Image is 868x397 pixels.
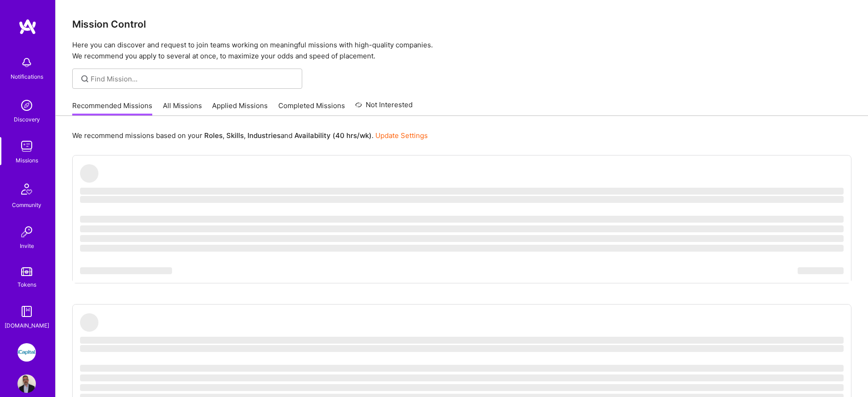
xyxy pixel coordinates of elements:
img: iCapital: Building an Alternative Investment Marketplace [17,343,36,362]
div: Notifications [11,72,43,81]
img: guide book [17,302,36,321]
p: We recommend missions based on your , , and . [72,131,428,140]
a: Not Interested [355,99,413,116]
img: bell [17,53,36,72]
a: Recommended Missions [72,101,152,116]
div: Tokens [17,280,36,289]
div: Discovery [14,115,40,124]
b: Skills [226,131,244,140]
div: Community [12,200,41,210]
i: icon SearchGrey [80,74,90,84]
a: All Missions [163,101,202,116]
img: User Avatar [17,374,36,393]
a: User Avatar [15,374,38,393]
div: Missions [16,155,38,165]
img: logo [18,18,37,35]
a: Applied Missions [212,101,268,116]
img: teamwork [17,137,36,155]
img: tokens [21,267,32,276]
a: iCapital: Building an Alternative Investment Marketplace [15,343,38,362]
b: Industries [247,131,281,140]
a: Update Settings [375,131,428,140]
b: Roles [204,131,223,140]
h3: Mission Control [72,18,851,30]
img: discovery [17,96,36,115]
a: Completed Missions [278,101,345,116]
div: [DOMAIN_NAME] [5,321,49,330]
p: Here you can discover and request to join teams working on meaningful missions with high-quality ... [72,40,851,62]
img: Invite [17,223,36,241]
div: Invite [20,241,34,251]
input: Find Mission... [91,74,295,84]
img: Community [16,178,38,200]
b: Availability (40 hrs/wk) [294,131,372,140]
